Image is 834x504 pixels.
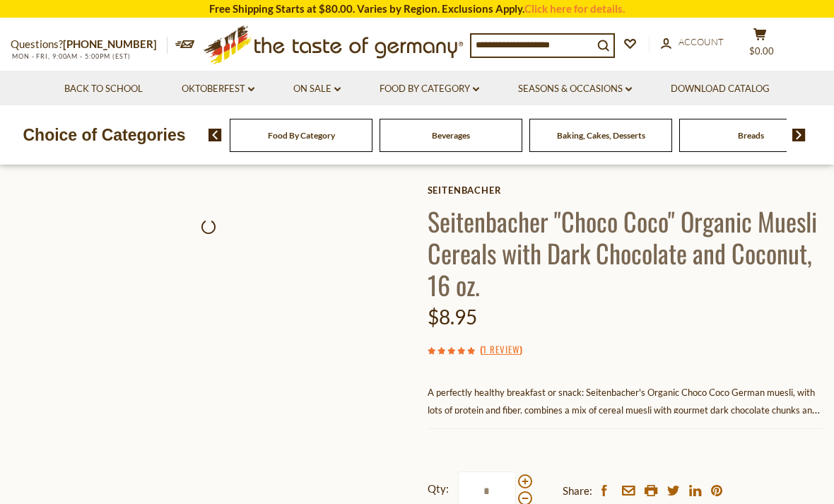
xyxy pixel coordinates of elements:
[518,81,632,97] a: Seasons & Occasions
[380,81,479,97] a: Food By Category
[268,130,335,141] a: Food By Category
[739,28,781,63] button: $0.00
[671,81,770,97] a: Download Catalog
[738,130,764,141] a: Breads
[428,305,477,329] span: $8.95
[64,81,143,97] a: Back to School
[563,482,592,500] span: Share:
[11,52,131,60] span: MON - FRI, 9:00AM - 5:00PM (EST)
[524,2,625,15] a: Click here for details.
[557,130,645,141] a: Baking, Cakes, Desserts
[792,129,806,141] img: next arrow
[679,36,724,47] span: Account
[428,205,823,300] h1: Seitenbacher "Choco Coco" Organic Muesli Cereals with Dark Chocolate and Coconut, 16 oz.
[432,130,470,141] a: Beverages
[182,81,254,97] a: Oktoberfest
[63,37,157,50] a: [PHONE_NUMBER]
[208,129,222,141] img: previous arrow
[428,480,449,498] strong: Qty:
[11,35,168,54] p: Questions?
[428,184,823,196] a: Seitenbacher
[661,35,724,50] a: Account
[480,342,522,356] span: ( )
[293,81,341,97] a: On Sale
[749,45,774,57] span: $0.00
[483,342,519,358] a: 1 Review
[428,387,820,433] span: A perfectly healthy breakfast or snack: Seitenbacher's Organic Choco Coco German muesli, with lot...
